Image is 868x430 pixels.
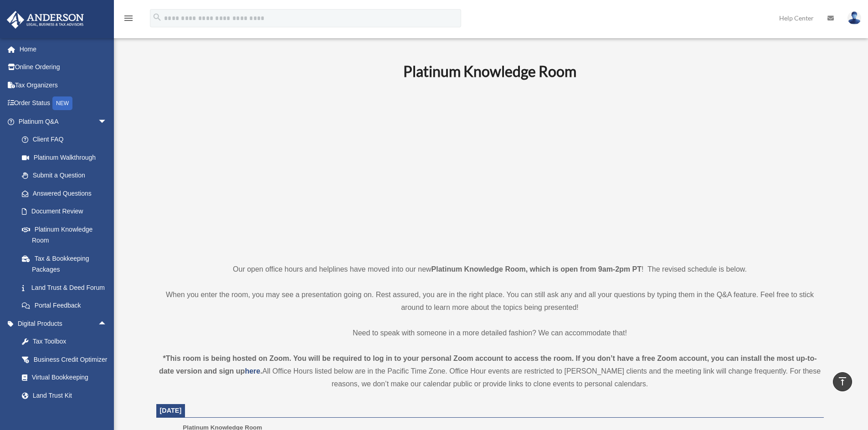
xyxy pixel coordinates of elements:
a: Answered Questions [13,184,121,202]
a: Platinum Q&Aarrow_drop_down [6,112,121,131]
img: User Pic [847,11,861,25]
b: Platinum Knowledge Room [403,62,576,80]
span: arrow_drop_down [98,112,116,131]
p: Our open office hours and helplines have moved into our new ! The revised schedule is below. [156,263,824,276]
p: Need to speak with someone in a more detailed fashion? We can accommodate that! [156,327,824,339]
a: Client FAQ [13,131,121,149]
a: Tax Organizers [6,76,121,94]
a: Portal Feedback [13,297,121,315]
a: here [245,367,260,375]
a: Business Credit Optimizer [13,350,121,369]
a: Tax Toolbox [13,333,121,351]
a: Submit a Question [13,167,121,185]
a: Platinum Knowledge Room [13,220,116,249]
strong: *This room is being hosted on Zoom. You will be required to log in to your personal Zoom account ... [159,354,817,375]
div: Business Credit Optimizer [32,354,109,365]
div: All Office Hours listed below are in the Pacific Time Zone. Office Hour events are restricted to ... [156,352,824,390]
i: vertical_align_top [837,376,848,387]
a: Document Review [13,202,121,221]
a: Land Trust & Deed Forum [13,278,121,297]
a: menu [123,16,134,24]
a: Land Trust Kit [13,386,121,405]
iframe: 231110_Toby_KnowledgeRoom [353,92,627,246]
div: Virtual Bookkeeping [32,372,109,383]
div: NEW [52,96,72,110]
strong: . [260,367,262,375]
a: Virtual Bookkeeping [13,369,121,387]
span: arrow_drop_up [98,314,116,333]
i: search [152,12,162,22]
i: menu [123,13,134,24]
p: When you enter the room, you may see a presentation going on. Rest assured, you are in the right ... [156,288,824,314]
a: Online Ordering [6,58,121,76]
a: Order StatusNEW [6,94,121,113]
a: vertical_align_top [833,372,852,391]
img: Anderson Advisors Platinum Portal [4,11,87,29]
div: Tax Toolbox [32,336,109,347]
div: Land Trust Kit [32,390,109,401]
strong: Platinum Knowledge Room, which is open from 9am-2pm PT [431,265,642,273]
a: Platinum Walkthrough [13,148,121,167]
span: [DATE] [160,407,182,414]
a: Tax & Bookkeeping Packages [13,249,121,278]
a: Digital Productsarrow_drop_up [6,314,121,333]
a: Home [6,40,121,58]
